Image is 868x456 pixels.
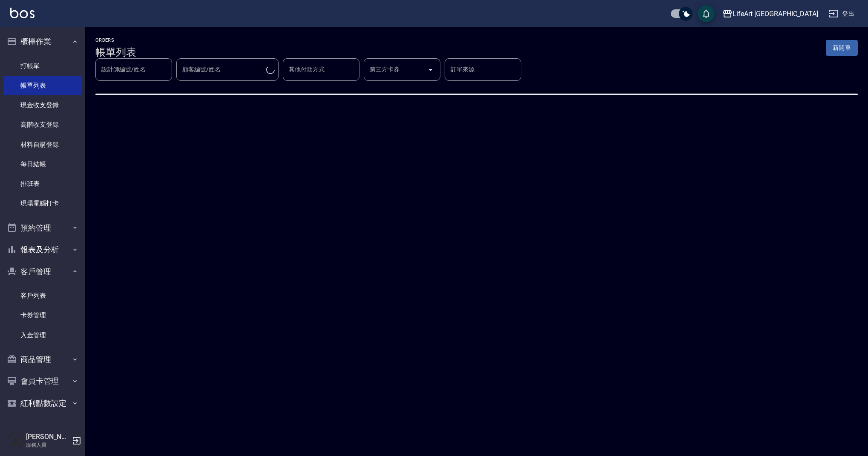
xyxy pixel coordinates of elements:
[3,217,82,239] button: 預約管理
[424,63,437,77] button: Open
[3,305,82,325] a: 卡券管理
[3,174,82,194] a: 排班表
[26,441,69,449] p: 服務人員
[3,239,82,261] button: 報表及分析
[3,115,82,134] a: 高階收支登錄
[26,433,69,441] h5: [PERSON_NAME]
[3,31,82,53] button: 櫃檯作業
[3,95,82,115] a: 現金收支登錄
[3,154,82,174] a: 每日結帳
[719,5,822,23] button: LifeArt [GEOGRAPHIC_DATA]
[7,432,24,449] img: Person
[3,194,82,213] a: 現場電腦打卡
[3,325,82,345] a: 入金管理
[826,40,858,56] button: 新開單
[3,286,82,305] a: 客戶列表
[95,37,136,43] h2: ORDERS
[3,348,82,370] button: 商品管理
[3,56,82,76] a: 打帳單
[3,392,82,414] button: 紅利點數設定
[95,46,136,58] h3: 帳單列表
[3,370,82,392] button: 會員卡管理
[10,8,34,18] img: Logo
[3,76,82,95] a: 帳單列表
[733,9,818,19] div: LifeArt [GEOGRAPHIC_DATA]
[826,43,858,51] a: 新開單
[3,261,82,283] button: 客戶管理
[825,6,858,22] button: 登出
[698,5,715,22] button: save
[3,135,82,154] a: 材料自購登錄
